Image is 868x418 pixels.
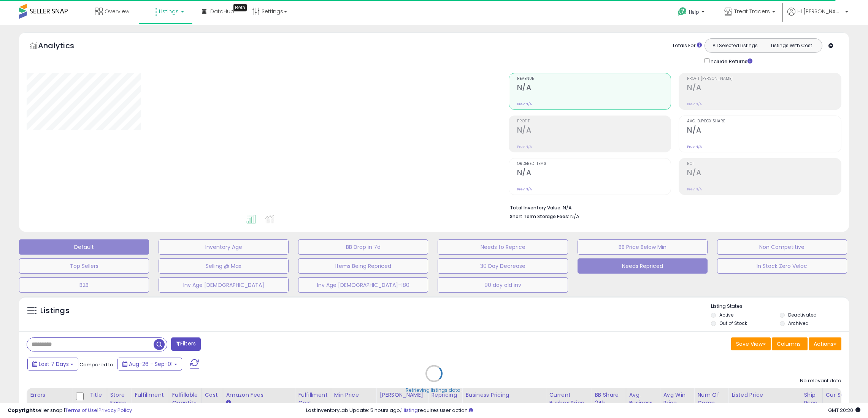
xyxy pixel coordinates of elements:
[717,258,847,274] button: In Stock Zero Veloc
[763,41,820,51] button: Listings With Cost
[578,239,708,255] button: BB Price Below Min
[672,1,712,25] a: Help
[105,8,129,15] span: Overview
[687,102,702,106] small: Prev: N/A
[510,203,836,212] li: N/A
[517,144,532,149] small: Prev: N/A
[406,387,463,394] div: Retrieving listings data..
[687,126,841,136] h2: N/A
[438,277,568,293] button: 90 day old inv
[438,239,568,255] button: Needs to Reprice
[517,83,671,93] h2: N/A
[210,8,234,15] span: DataHub
[510,213,569,220] b: Short Term Storage Fees:
[570,213,579,220] span: N/A
[8,407,35,414] strong: Copyright
[578,258,708,274] button: Needs Repriced
[687,83,841,93] h2: N/A
[159,239,289,255] button: Inventory Age
[298,277,428,293] button: Inv Age [DEMOGRAPHIC_DATA]-180
[707,41,763,51] button: All Selected Listings
[19,277,149,293] button: B2B
[678,7,687,16] i: Get Help
[517,187,532,192] small: Prev: N/A
[517,162,671,166] span: Ordered Items
[19,239,149,255] button: Default
[298,258,428,274] button: Items Being Repriced
[19,258,149,274] button: Top Sellers
[717,239,847,255] button: Non Competitive
[687,168,841,179] h2: N/A
[687,187,702,192] small: Prev: N/A
[672,42,702,49] div: Totals For
[687,77,841,81] span: Profit [PERSON_NAME]
[687,144,702,149] small: Prev: N/A
[517,77,671,81] span: Revenue
[159,258,289,274] button: Selling @ Max
[510,204,562,211] b: Total Inventory Value:
[517,102,532,106] small: Prev: N/A
[787,8,848,25] a: Hi [PERSON_NAME]
[517,168,671,179] h2: N/A
[687,119,841,123] span: Avg. Buybox Share
[8,407,132,414] div: seller snap | |
[517,119,671,123] span: Profit
[233,4,247,11] div: Tooltip anchor
[797,8,843,15] span: Hi [PERSON_NAME]
[438,258,568,274] button: 30 Day Decrease
[517,126,671,136] h2: N/A
[734,8,770,15] span: Treat Traders
[38,40,89,53] h5: Analytics
[298,239,428,255] button: BB Drop in 7d
[159,8,179,15] span: Listings
[159,277,289,293] button: Inv Age [DEMOGRAPHIC_DATA]
[687,162,841,166] span: ROI
[689,9,699,15] span: Help
[699,57,762,65] div: Include Returns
